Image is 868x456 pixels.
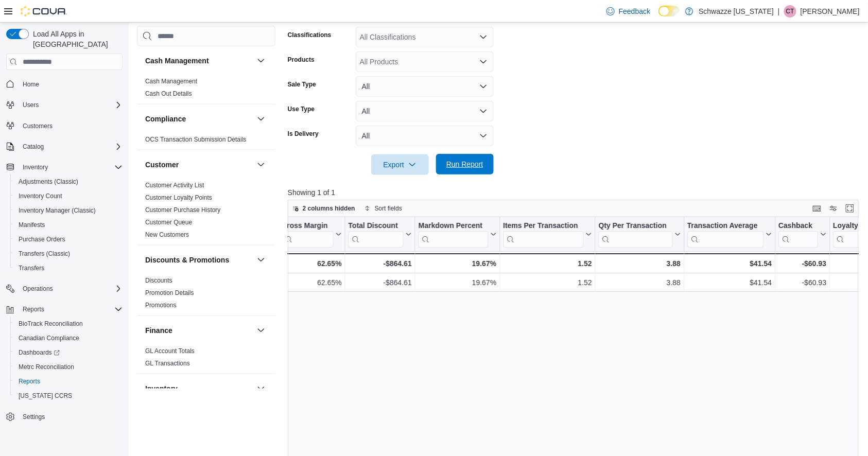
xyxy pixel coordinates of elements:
span: Inventory Manager (Classic) [14,204,123,217]
button: Settings [2,409,127,424]
a: Manifests [14,219,49,231]
a: Canadian Compliance [14,332,83,344]
div: Clinton Temple [784,5,796,17]
span: Transfers (Classic) [19,250,70,258]
span: Cash Management [145,77,197,85]
span: Adjustments (Classic) [14,176,123,188]
a: Inventory Manager (Classic) [14,204,100,217]
div: -$864.61 [349,276,412,289]
span: Load All Apps in [GEOGRAPHIC_DATA] [29,29,123,49]
a: Cash Management [145,78,197,85]
div: Items Per Transaction [504,221,584,231]
button: Inventory [145,383,253,394]
span: Customer Purchase History [145,206,221,214]
span: Washington CCRS [14,390,123,402]
span: Dashboards [19,348,60,357]
div: -$60.93 [779,257,827,270]
div: Items Per Transaction [504,221,584,248]
p: | [778,5,780,17]
button: Transaction Average [687,221,772,248]
button: BioTrack Reconciliation [10,317,127,331]
div: Transaction Average [687,221,763,231]
button: Enter fullscreen [844,202,856,215]
span: Adjustments (Classic) [19,178,78,186]
label: Products [288,56,315,64]
button: Export [371,154,429,175]
a: Adjustments (Classic) [14,176,82,188]
span: Inventory Count [19,192,62,200]
div: -$864.61 [349,257,412,270]
button: Catalog [2,139,127,154]
a: Promotions [145,302,177,309]
h3: Compliance [145,114,186,124]
p: Showing 1 of 1 [288,187,865,198]
span: Operations [19,283,123,295]
span: Catalog [19,141,123,153]
span: Customers [19,119,123,132]
button: Finance [145,325,253,336]
span: Export [377,154,423,175]
p: Schwazze [US_STATE] [699,5,774,17]
div: Cashback [779,221,819,248]
div: Finance [137,345,275,374]
span: Users [23,101,39,109]
button: Transfers [10,261,127,275]
a: Customer Activity List [145,182,204,189]
button: Metrc Reconciliation [10,360,127,374]
span: Reports [19,377,40,385]
a: Purchase Orders [14,233,70,245]
div: 62.65% [282,276,342,289]
button: [US_STATE] CCRS [10,389,127,403]
button: All [356,76,494,97]
button: Gross Margin [282,221,342,248]
button: Inventory [255,382,267,395]
a: Settings [19,411,49,423]
button: Cashback [779,221,827,248]
span: Canadian Compliance [14,332,123,344]
button: Display options [827,202,840,215]
span: Customer Activity List [145,181,204,189]
button: Customer [255,159,267,171]
a: Feedback [602,1,654,22]
label: Is Delivery [288,130,319,138]
label: Sale Type [288,80,316,89]
a: Inventory Count [14,190,66,202]
button: Qty Per Transaction [599,221,681,248]
div: 19.67% [419,257,496,270]
div: Total Discount [349,221,404,231]
a: New Customers [145,231,189,238]
span: Discounts [145,276,172,285]
a: Customer Loyalty Points [145,194,212,201]
button: Keyboard shortcuts [811,202,823,215]
button: Open list of options [479,33,488,41]
span: Inventory [23,163,48,171]
span: Home [23,80,39,89]
span: New Customers [145,231,189,239]
span: Transfers [19,264,44,272]
span: Sort fields [375,204,402,213]
button: Compliance [145,114,253,124]
button: Customers [2,118,127,133]
button: Catalog [19,141,48,153]
span: Inventory Manager (Classic) [19,206,96,215]
button: 2 columns hidden [288,202,359,215]
button: Operations [19,283,57,295]
a: Home [19,78,43,91]
a: Reports [14,375,44,388]
a: Transfers (Classic) [14,248,74,260]
a: Transfers [14,262,48,274]
span: BioTrack Reconciliation [19,320,83,328]
a: GL Transactions [145,360,190,367]
a: Customer Queue [145,219,192,226]
button: Inventory Count [10,189,127,203]
span: [US_STATE] CCRS [19,392,72,400]
button: Cash Management [255,55,267,67]
span: Reports [23,305,44,313]
a: [US_STATE] CCRS [14,390,76,402]
span: Reports [19,303,123,315]
label: Use Type [288,105,315,113]
a: Customers [19,120,57,132]
span: Canadian Compliance [19,334,79,342]
div: 1.52 [504,257,593,270]
span: Users [19,99,123,111]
